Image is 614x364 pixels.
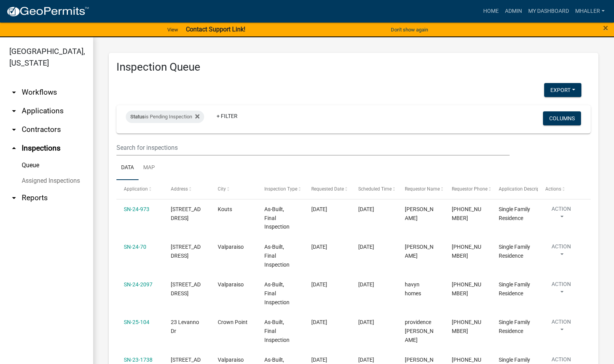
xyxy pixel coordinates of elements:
i: arrow_drop_down [9,125,19,134]
span: Scheduled Time [358,186,392,192]
datatable-header-cell: Requested Date [304,180,351,199]
span: Application Description [499,186,548,192]
span: As-Built, Final Inspection [264,319,290,343]
input: Search for inspections [116,140,510,156]
button: Don't show again [388,23,431,36]
span: Status [130,114,145,120]
span: 555-555-5555 [452,281,481,296]
button: Close [603,23,608,33]
a: SN-24-70 [124,244,146,250]
button: Export [544,83,581,97]
span: 09/08/2025 [311,319,327,325]
span: 219-678-6433 [452,244,481,259]
span: Actions [545,186,561,192]
datatable-header-cell: Address [163,180,210,199]
a: + Filter [210,109,244,123]
span: Address [171,186,188,192]
datatable-header-cell: Actions [538,180,585,199]
a: Data [116,156,139,180]
span: City [218,186,226,192]
a: SN-24-973 [124,206,149,212]
span: As-Built, Final Inspection [264,206,290,230]
span: kyle F [405,206,434,221]
a: mhaller [572,4,608,19]
datatable-header-cell: Application [116,180,163,199]
span: Crown Point [218,319,248,325]
datatable-header-cell: Scheduled Time [350,180,397,199]
span: Requestor Name [405,186,440,192]
span: 170 N Winterberry Dr [171,244,201,259]
span: 219-771-4247 [452,206,481,221]
a: Admin [502,4,525,19]
span: Single Family Residence [499,244,530,259]
span: Inspection Type [264,186,297,192]
a: SN-24-2097 [124,281,153,288]
span: Single Family Residence [499,206,530,221]
a: SN-23-1738 [124,357,153,363]
i: arrow_drop_down [9,193,19,203]
a: View [164,23,181,36]
button: Action [545,280,577,300]
i: arrow_drop_down [9,88,19,97]
datatable-header-cell: Inspection Type [257,180,304,199]
datatable-header-cell: City [210,180,257,199]
datatable-header-cell: Application Description [491,180,538,199]
span: 08/22/2025 [311,244,327,250]
span: Single Family Residence [499,281,530,296]
span: Requestor Phone [452,186,487,192]
datatable-header-cell: Requestor Name [397,180,444,199]
i: arrow_drop_down [9,106,19,116]
button: Action [545,243,577,262]
div: [DATE] [358,205,390,214]
span: 116 E Goldfinch Dr [171,206,201,221]
div: [DATE] [358,243,390,251]
datatable-header-cell: Requestor Phone [444,180,491,199]
span: 23 Levanno Dr [171,319,199,334]
span: havyn homes [405,281,421,296]
span: Valparaiso [218,281,244,288]
a: My Dashboard [525,4,572,19]
div: [DATE] [358,318,390,327]
span: Valparaiso [218,244,244,250]
span: 08/28/2025 [311,281,327,288]
span: Kouts [218,206,232,212]
span: × [603,23,608,33]
span: 07/17/2025 [311,206,327,212]
span: As-Built, Final Inspection [264,244,290,268]
span: 09/10/2025 [311,357,327,363]
span: 555-555-5555 [452,319,481,334]
button: Action [545,318,577,337]
span: Application [124,186,148,192]
div: is Pending Inspection [126,111,204,123]
span: delgado [405,244,434,259]
span: As-Built, Final Inspection [264,281,290,305]
i: arrow_drop_up [9,144,19,153]
a: Home [480,4,502,19]
span: Valparaiso [218,357,244,363]
strong: Contact Support Link! [186,26,245,33]
span: Single Family Residence [499,319,530,334]
a: SN-25-104 [124,319,149,325]
span: Requested Date [311,186,344,192]
span: providence tom jurik [405,319,434,343]
h3: Inspection Queue [116,61,591,74]
a: Map [139,156,160,180]
button: Columns [543,111,581,125]
button: Action [545,205,577,224]
div: [DATE] [358,280,390,289]
span: 305 Apple Grove Ln [171,281,201,296]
